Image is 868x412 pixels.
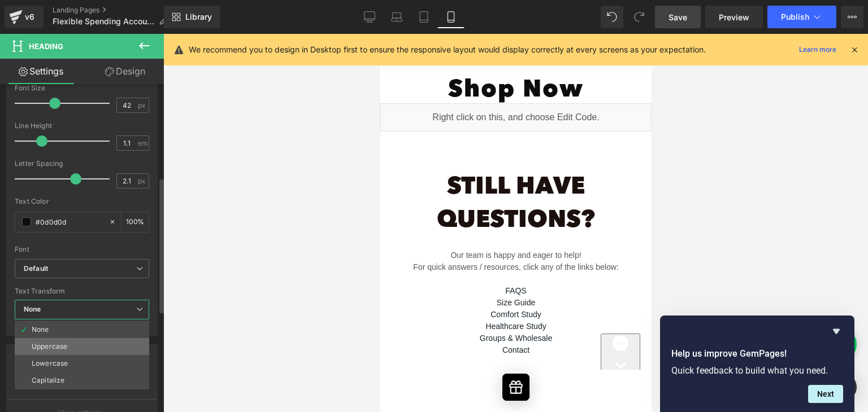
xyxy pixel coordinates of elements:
[795,43,841,56] a: Learn more
[841,6,863,28] button: More
[32,376,64,384] div: Capitalize
[669,11,687,23] span: Save
[84,59,166,84] a: Design
[32,343,67,350] div: Uppercase
[15,160,149,168] div: Letter Spacing
[671,365,843,376] p: Quick feedback to build what you need.
[32,360,68,367] div: Lowercase
[15,84,149,92] div: Font Size
[24,305,41,313] b: None
[53,6,176,15] a: Landing Pages
[830,325,843,338] button: Hide survey
[383,6,410,28] a: Laptop
[53,17,154,26] span: Flexible Spending Accounts
[5,6,44,28] a: v6
[15,246,149,253] div: Font
[32,326,49,334] div: None
[189,43,706,56] p: We recommend you to design in Desktop first to ensure the responsive layout would display correct...
[671,325,843,403] div: Help us improve GemPages!
[705,6,763,28] a: Preview
[628,6,650,28] button: Redo
[36,216,103,228] input: Color
[15,198,149,205] div: Text Color
[719,11,749,23] span: Preview
[185,12,212,22] span: Library
[138,177,147,185] span: px
[15,287,149,295] div: Text Transform
[121,212,149,232] div: %
[24,264,48,274] i: Default
[410,6,437,28] a: Tablet
[29,42,63,51] span: Heading
[356,6,383,28] a: Desktop
[437,6,465,28] a: Mobile
[767,6,836,28] button: Publish
[23,10,37,24] div: v6
[164,6,220,28] a: New Library
[138,139,147,147] span: em
[138,102,147,109] span: px
[781,12,809,21] span: Publish
[671,347,843,361] h2: Help us improve GemPages!
[808,385,843,403] button: Next question
[15,122,149,130] div: Line Height
[601,6,623,28] button: Undo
